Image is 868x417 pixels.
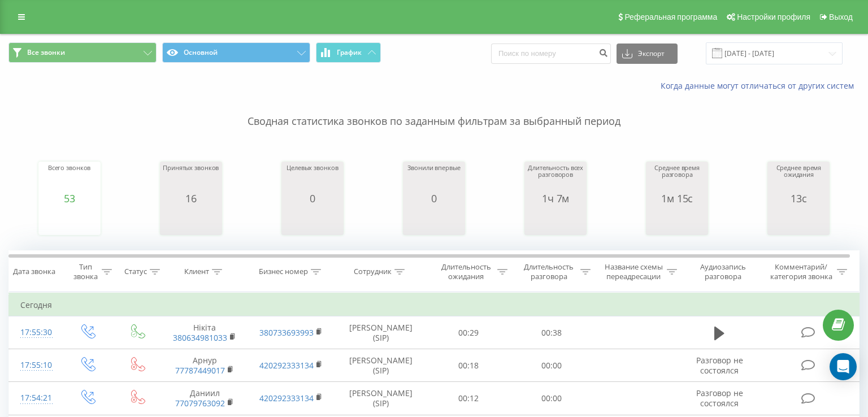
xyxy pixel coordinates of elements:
span: Настройки профиля [737,12,810,21]
a: 77787449017 [175,365,225,376]
a: 420292333134 [259,360,314,371]
a: 420292333134 [259,393,314,403]
div: Комментарий/категория звонка [768,262,834,281]
span: Реферальная программа [624,12,717,21]
span: Все звонки [27,48,65,57]
div: Дата звонка [13,267,55,277]
span: Разговор не состоялся [696,355,743,376]
a: 380634981033 [173,332,227,343]
span: Разговор не состоялся [696,388,743,409]
a: 77079763092 [175,398,225,409]
div: 1м 15с [649,193,705,204]
div: 17:54:21 [20,387,51,409]
td: 00:18 [427,349,510,382]
td: [PERSON_NAME] (SIP) [334,316,427,349]
td: [PERSON_NAME] (SIP) [334,349,427,382]
td: 00:00 [510,382,593,415]
span: График [337,49,362,57]
td: 00:29 [427,316,510,349]
div: Тип звонка [72,262,99,281]
div: Принятых звонков [163,164,219,193]
td: Арнур [162,349,248,382]
p: Сводная статистика звонков по заданным фильтрам за выбранный период [8,92,860,129]
td: Даниил [162,382,248,415]
div: 17:55:30 [20,322,51,344]
div: 0 [287,193,338,204]
div: Длительность разговора [520,262,578,281]
td: Сегодня [9,294,860,316]
div: Звонили впервые [407,164,460,193]
div: Статус [124,267,147,277]
a: 380733693993 [259,327,314,338]
input: Поиск по номеру [491,44,611,64]
div: 17:55:10 [20,354,51,376]
div: Сотрудник [354,267,392,277]
div: 0 [407,193,460,204]
div: Среднее время разговора [649,164,705,193]
td: 00:38 [510,316,593,349]
div: Всего звонков [48,164,91,193]
div: Среднее время ожидания [770,164,827,193]
td: 00:00 [510,349,593,382]
div: Название схемы переадресации [604,262,664,281]
div: Клиент [184,267,209,277]
td: 00:12 [427,382,510,415]
button: Все звонки [8,42,157,63]
span: Выход [829,12,853,21]
div: Длительность всех разговоров [527,164,584,193]
td: [PERSON_NAME] (SIP) [334,382,427,415]
div: Бизнес номер [259,267,308,277]
div: Open Intercom Messenger [830,353,857,380]
a: Когда данные могут отличаться от других систем [661,80,860,91]
div: Аудиозапись разговора [690,262,757,281]
div: Длительность ожидания [437,262,494,281]
td: Нікіта [162,316,248,349]
div: 16 [163,193,219,204]
div: Целевых звонков [287,164,338,193]
button: Основной [162,42,310,63]
div: 53 [48,193,91,204]
div: 1ч 7м [527,193,584,204]
button: Экспорт [617,44,678,64]
div: 13с [770,193,827,204]
button: График [316,42,381,63]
